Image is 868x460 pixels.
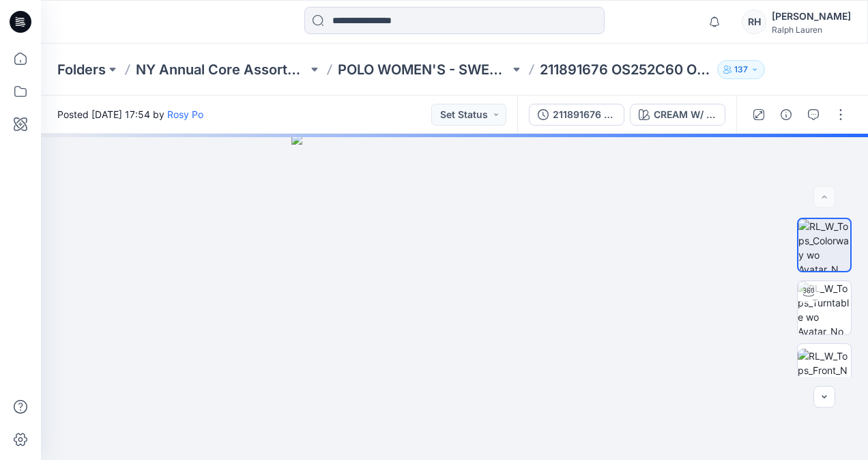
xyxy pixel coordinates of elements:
[772,8,851,25] div: [PERSON_NAME]
[717,60,765,79] button: 137
[529,104,624,126] button: 211891676 OS252C60 OSC60 CRICKET PO 1 4-5 COTTON
[136,60,308,79] a: NY Annual Core Assortment Digital Lib
[167,109,203,120] a: Rosy Po
[57,60,106,79] a: Folders
[772,25,851,35] div: Ralph Lauren
[798,349,851,392] img: RL_W_Tops_Front_No Hood_N
[57,107,203,121] span: Posted [DATE] 17:54 by
[553,107,616,122] div: 211891676 OS252C60 OSC60 CRICKET PO 1 4-5 COTTON
[338,60,510,79] a: POLO WOMEN'S - SWEATER
[630,104,725,126] button: CREAM W/ NAVY STRIPE - 001
[734,62,748,77] p: 137
[291,134,618,460] img: eyJhbGciOiJIUzI1NiIsImtpZCI6IjAiLCJzbHQiOiJzZXMiLCJ0eXAiOiJKV1QifQ.eyJkYXRhIjp7InR5cGUiOiJzdG9yYW...
[798,219,850,271] img: RL_W_Tops_Colorway wo Avatar_N
[775,104,797,126] button: Details
[742,10,766,34] div: RH
[540,60,712,79] p: 211891676 OS252C60 OSC60 CRICKET PO 1 4-5 COTTON
[654,107,717,122] div: CREAM W/ NAVY STRIPE - 001
[798,281,851,334] img: RL_W_Tops_Turntable wo Avatar_No Hood_N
